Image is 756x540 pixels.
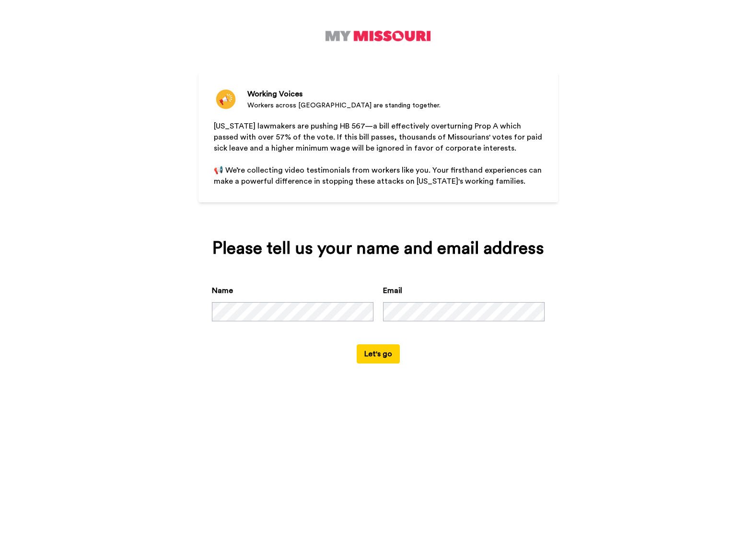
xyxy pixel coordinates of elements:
[214,166,544,185] span: 📢 We’re collecting video testimonials from workers like you. Your firsthand experiences can make ...
[247,88,441,100] div: Working Voices
[326,31,431,41] img: https://cdn.bonjoro.com/media/737e855d-ef8b-44d9-8785-918603319e60/60179c4c-93f3-4275-b650-985a3f...
[247,101,441,110] div: Workers across [GEOGRAPHIC_DATA] are standing together.
[383,285,402,296] label: Email
[214,122,544,152] span: [US_STATE] lawmakers are pushing HB 567—a bill effectively overturning Prop A which passed with o...
[357,344,400,364] button: Let's go
[214,87,238,111] img: Workers across America are standing together.
[212,239,545,258] div: Please tell us your name and email address
[212,285,233,296] label: Name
